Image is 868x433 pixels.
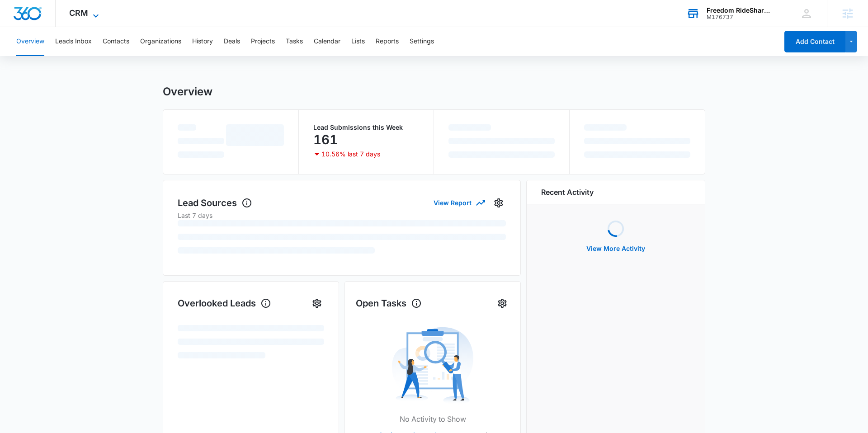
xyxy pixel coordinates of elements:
[313,132,338,147] p: 161
[356,297,422,310] h1: Open Tasks
[784,31,845,52] button: Add Contact
[103,27,129,56] button: Contacts
[192,27,213,56] button: History
[434,195,484,211] button: View Report
[313,124,420,131] p: Lead Submissions this Week
[707,7,773,14] div: account name
[495,296,509,311] button: Settings
[310,296,324,311] button: Settings
[69,8,88,18] span: CRM
[178,196,252,210] h1: Lead Sources
[55,27,92,56] button: Leads Inbox
[541,187,594,198] h6: Recent Activity
[163,85,212,99] h1: Overview
[351,27,365,56] button: Lists
[314,27,340,56] button: Calendar
[410,27,434,56] button: Settings
[376,27,399,56] button: Reports
[16,27,44,56] button: Overview
[400,414,466,424] p: No Activity to Show
[707,14,773,20] div: account id
[178,297,271,310] h1: Overlooked Leads
[178,211,506,220] p: Last 7 days
[286,27,303,56] button: Tasks
[140,27,181,56] button: Organizations
[251,27,275,56] button: Projects
[321,151,380,157] p: 10.56% last 7 days
[491,196,506,210] button: Settings
[224,27,240,56] button: Deals
[577,238,654,259] button: View More Activity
